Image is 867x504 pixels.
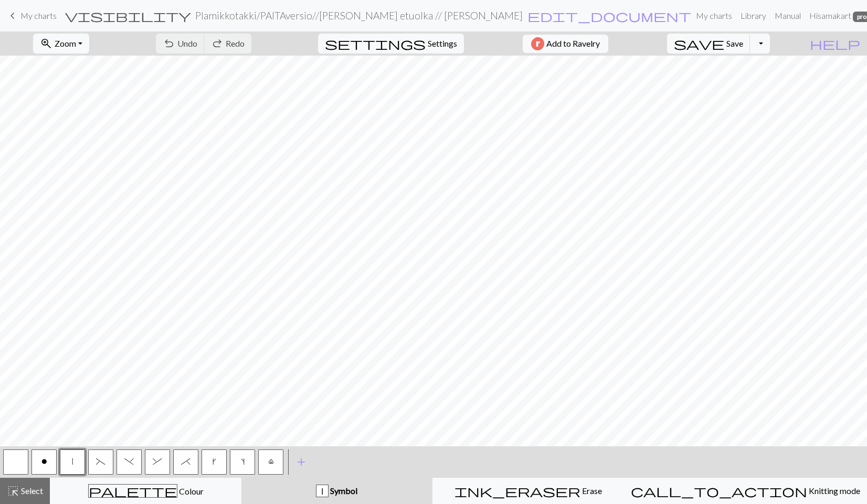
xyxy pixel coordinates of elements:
span: left part of right 3+ stitch cable, wyib [153,457,162,466]
span: Select [19,486,43,496]
span: left part of left 3+ stitch cable, wyif [96,457,105,466]
button: l [258,449,283,475]
button: Add to Ravelry [523,35,608,53]
a: My charts [6,7,57,25]
span: highlight_alt [7,484,19,498]
span: Settings [428,37,457,50]
span: purl [41,457,47,466]
span: increase one left leaning [241,457,245,466]
span: ink_eraser [454,484,580,498]
h2: Plamikkotakki / PAITAversio//[PERSON_NAME] etuolka // [PERSON_NAME] [195,9,523,22]
i: Settings [325,37,426,50]
div: | [316,485,328,498]
span: Add to Ravelry [546,37,600,50]
span: right leaning increase [213,457,216,466]
span: Symbol [329,486,357,496]
span: call_to_action [631,484,807,498]
span: Zoom [55,38,76,48]
span: keyboard_arrow_left [6,8,19,23]
button: | [60,449,85,475]
button: | Symbol [241,478,432,504]
span: visibility [65,8,191,23]
button: Colour [50,478,241,504]
span: Knitting mode [807,486,860,496]
span: settings [325,36,426,51]
span: Save [726,38,743,48]
a: My charts [692,5,736,26]
span: help [810,36,860,51]
button: o [31,449,57,475]
img: Ravelry [531,37,544,50]
span: slip stitch [72,457,73,466]
a: Library [736,5,770,26]
span: Twisted stitch [268,457,274,466]
button: Knitting mode [624,478,867,504]
span: add [295,455,308,469]
button: ) [117,449,142,475]
span: save [674,36,724,51]
a: Manual [770,5,805,26]
span: right part of right 3+ stitch cable, wyib [181,457,191,466]
span: edit_document [527,8,691,23]
button: s [230,449,255,475]
span: palette [89,484,177,498]
span: right part of left 3+ stitch cable, wyif [124,457,134,466]
button: Zoom [33,34,89,53]
span: Colour [177,486,204,496]
button: k [202,449,227,475]
button: & [145,449,170,475]
button: SettingsSettings [318,34,464,53]
span: zoom_in [40,36,52,51]
button: Erase [432,478,624,504]
button: Save [667,34,750,53]
span: Erase [580,486,602,496]
button: ( [88,449,113,475]
span: My charts [20,10,57,20]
